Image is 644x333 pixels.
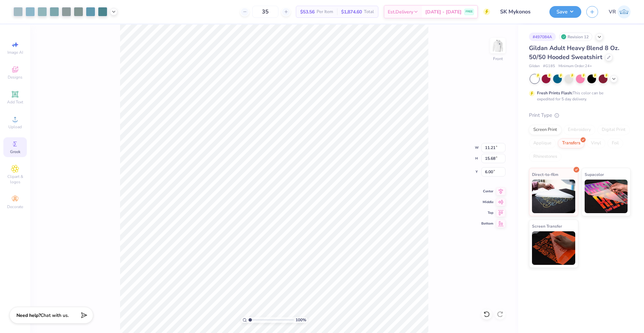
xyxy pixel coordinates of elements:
[493,56,503,62] div: Front
[481,221,493,226] span: Bottom
[296,317,306,323] span: 100 %
[529,125,561,135] div: Screen Print
[300,8,315,15] span: $53.56
[559,33,592,41] div: Revision 12
[529,63,540,69] span: Gildan
[10,149,20,154] span: Greek
[388,8,413,15] span: Est. Delivery
[558,138,585,148] div: Transfers
[8,124,22,130] span: Upload
[543,63,555,69] span: # G185
[585,180,628,213] img: Supacolor
[532,231,575,265] img: Screen Transfer
[481,200,493,204] span: Middle
[481,210,493,215] span: Top
[466,9,473,14] span: FREE
[3,174,27,185] span: Clipart & logos
[537,90,573,96] strong: Fresh Prints Flash:
[8,75,22,80] span: Designs
[481,189,493,194] span: Center
[529,138,556,148] div: Applique
[558,63,592,69] span: Minimum Order: 24 +
[529,44,619,61] span: Gildan Adult Heavy Blend 8 Oz. 50/50 Hooded Sweatshirt
[16,312,41,319] strong: Need help?
[563,125,595,135] div: Embroidery
[532,171,558,178] span: Direct-to-film
[609,8,616,16] span: VR
[7,204,23,209] span: Decorate
[7,99,23,105] span: Add Text
[252,6,278,18] input: – –
[585,171,604,178] span: Supacolor
[537,90,620,102] div: This color can be expedited for 5 day delivery.
[41,312,69,319] span: Chat with us.
[597,125,630,135] div: Digital Print
[607,138,623,148] div: Foil
[341,8,362,15] span: $1,874.60
[529,111,631,119] div: Print Type
[529,152,561,162] div: Rhinestones
[317,8,333,15] span: Per Item
[609,5,631,18] a: VR
[532,223,562,230] span: Screen Transfer
[425,8,462,15] span: [DATE] - [DATE]
[532,180,575,213] img: Direct-to-film
[364,8,374,15] span: Total
[587,138,605,148] div: Vinyl
[529,33,556,41] div: # 497084A
[495,5,544,18] input: Untitled Design
[618,5,631,18] img: Vincent Roxas
[491,39,504,52] img: Front
[549,6,581,18] button: Save
[7,50,23,55] span: Image AI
